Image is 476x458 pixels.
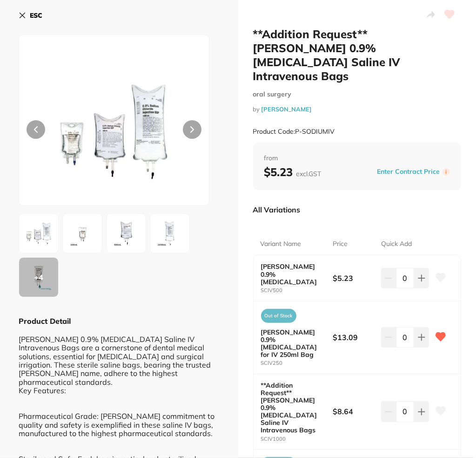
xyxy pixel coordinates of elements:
[253,106,462,113] small: by
[253,90,462,98] small: oral surgery
[261,360,333,366] small: SCIV250
[381,239,412,249] p: Quick Add
[57,58,171,205] img: SVVNSVYuanBn
[264,165,322,179] b: $5.23
[19,258,58,297] div: + 4
[22,217,55,250] img: SVVNSVYuanBn
[30,11,42,20] b: ESC
[261,328,326,358] b: [PERSON_NAME] 0.9% [MEDICAL_DATA] for IV 250ml Bag
[261,239,302,249] p: Variant Name
[261,309,296,323] span: Out of Stock
[264,154,450,163] span: from
[261,382,326,434] b: **Addition Request**[PERSON_NAME] 0.9% [MEDICAL_DATA] Saline IV Intravenous Bags
[19,257,59,297] button: +4
[333,332,376,342] b: $13.09
[296,170,322,178] span: excl. GST
[153,217,187,250] img: MDAwLmpwZw
[253,27,462,83] h2: **Addition Request**[PERSON_NAME] 0.9% [MEDICAL_DATA] Saline IV Intravenous Bags
[333,239,348,249] p: Price
[261,105,312,113] a: [PERSON_NAME]
[261,287,333,294] small: SCIV500
[19,7,42,23] button: ESC
[253,128,335,136] small: Product Code: P-SODIUMIV
[374,167,442,176] button: Enter Contract Price
[333,406,376,417] b: $8.64
[19,316,71,326] b: Product Detail
[442,168,450,176] label: i
[66,217,99,250] img: MDAuanBn
[261,263,326,285] b: [PERSON_NAME] 0.9% [MEDICAL_DATA]
[109,217,143,250] img: MDAuanBn
[333,273,376,283] b: $5.23
[253,205,301,214] p: All Variations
